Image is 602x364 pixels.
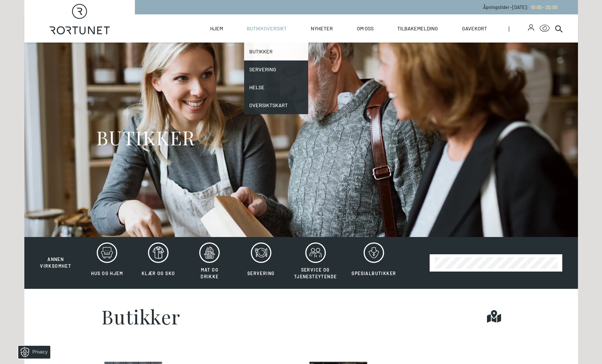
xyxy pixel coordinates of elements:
[91,271,123,276] span: Hus og hjem
[6,344,59,361] iframe: Manage Preferences
[31,242,81,270] button: Annen virksomhet
[531,4,557,10] span: 10:00 - 20:00
[210,14,223,43] a: Hjem
[244,96,308,114] a: Oversiktskart
[462,14,487,43] a: Gavekort
[236,242,286,284] button: Servering
[345,242,403,284] button: Spesialbutikker
[311,14,333,43] a: Nyheter
[82,242,132,284] button: Hus og hjem
[540,23,550,34] button: Open Accessibility Menu
[483,4,557,11] p: Åpningstider - [DATE] :
[397,14,438,43] a: Tilbakemelding
[96,125,195,149] h1: BUTIKKER
[244,43,308,60] a: Butikker
[508,14,528,43] span: |
[287,242,344,284] button: Service og tjenesteytende
[294,267,337,279] span: Service og tjenesteytende
[101,307,181,326] h1: Butikker
[351,271,396,276] span: Spesialbutikker
[40,257,71,269] span: Annen virksomhet
[247,14,287,43] a: Butikkoversikt
[247,271,275,276] span: Servering
[244,78,308,96] a: Helse
[185,242,235,284] button: Mat og drikke
[357,14,374,43] a: Om oss
[142,271,175,276] span: Klær og sko
[133,242,183,284] button: Klær og sko
[244,60,308,78] a: Servering
[528,4,557,10] a: 10:00 - 20:00
[201,267,219,279] span: Mat og drikke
